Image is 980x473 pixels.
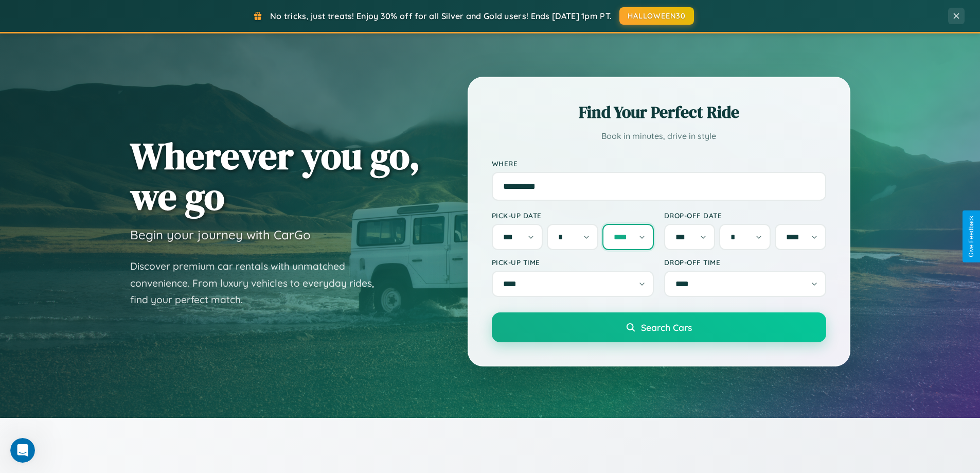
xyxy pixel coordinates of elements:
[641,322,692,333] span: Search Cars
[270,11,612,21] span: No tricks, just treats! Enjoy 30% off for all Silver and Gold users! Ends [DATE] 1pm PT.
[10,438,35,463] iframe: Intercom live chat
[664,211,826,220] label: Drop-off Date
[130,135,420,217] h1: Wherever you go, we go
[492,159,826,168] label: Where
[968,216,975,257] div: Give Feedback
[492,101,826,124] h2: Find Your Perfect Ride
[130,258,387,308] p: Discover premium car rentals with unmatched convenience. From luxury vehicles to everyday rides, ...
[130,227,311,242] h3: Begin your journey with CarGo
[492,211,654,220] label: Pick-up Date
[664,258,826,267] label: Drop-off Time
[492,312,826,342] button: Search Cars
[492,258,654,267] label: Pick-up Time
[619,7,694,25] button: HALLOWEEN30
[492,129,826,144] p: Book in minutes, drive in style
